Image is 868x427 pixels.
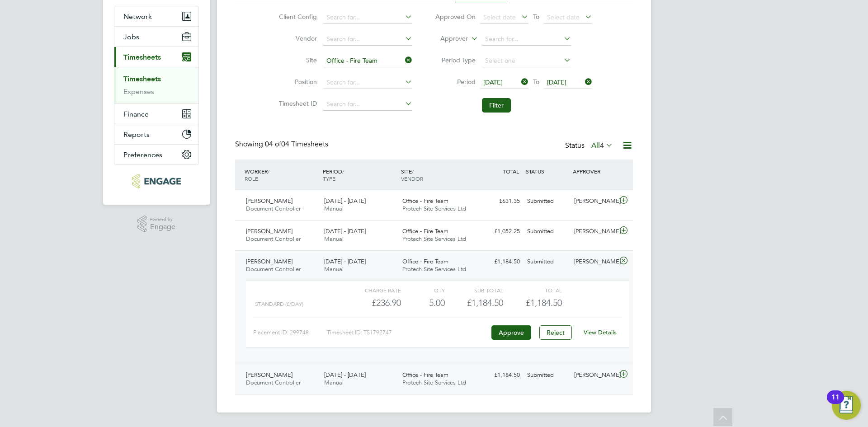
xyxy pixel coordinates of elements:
[123,130,150,139] span: Reports
[114,6,198,26] button: Network
[591,141,613,150] label: All
[246,371,292,379] span: [PERSON_NAME]
[246,227,292,235] span: [PERSON_NAME]
[323,11,412,24] input: Search for...
[547,78,566,86] span: [DATE]
[324,205,344,212] span: Manual
[435,13,476,21] label: Approved On
[276,99,317,108] label: Timesheet ID
[323,55,412,67] input: Search for...
[343,296,401,310] div: £236.90
[832,391,861,420] button: Open Resource Center, 11 new notifications
[483,78,503,86] span: [DATE]
[265,140,281,149] span: 04 of
[412,168,414,175] span: /
[246,265,301,273] span: Document Controller
[321,163,399,187] div: PERIOD
[323,76,412,89] input: Search for...
[476,368,524,383] div: £1,184.50
[324,227,366,235] span: [DATE] - [DATE]
[114,67,198,103] div: Timesheets
[600,141,604,150] span: 4
[503,168,519,175] span: TOTAL
[483,13,516,21] span: Select date
[150,216,175,223] span: Powered by
[123,87,154,96] a: Expenses
[399,163,477,187] div: SITE
[539,325,572,340] button: Reject
[132,174,180,188] img: protechltd-logo-retina.png
[571,194,618,209] div: [PERSON_NAME]
[476,194,524,209] div: £631.35
[246,205,301,212] span: Document Controller
[265,140,328,149] span: 04 Timesheets
[402,258,448,265] span: Office - Fire Team
[246,258,292,265] span: [PERSON_NAME]
[435,78,476,86] label: Period
[435,56,476,64] label: Period Type
[255,301,303,307] span: STandard (£/day)
[324,235,344,243] span: Manual
[114,47,198,67] button: Timesheets
[491,325,531,340] button: Approve
[327,325,489,340] div: Timesheet ID: TS1792747
[402,371,448,379] span: Office - Fire Team
[482,33,571,46] input: Search for...
[402,197,448,205] span: Office - Fire Team
[253,325,327,340] div: Placement ID: 299748
[547,13,580,21] span: Select date
[524,254,571,269] div: Submitted
[123,53,161,61] span: Timesheets
[150,223,175,231] span: Engage
[482,98,511,113] button: Filter
[324,265,344,273] span: Manual
[571,224,618,239] div: [PERSON_NAME]
[323,33,412,46] input: Search for...
[235,140,330,149] div: Showing
[246,379,301,386] span: Document Controller
[530,11,542,23] span: To
[123,150,162,159] span: Preferences
[445,285,503,296] div: Sub Total
[123,33,139,41] span: Jobs
[524,224,571,239] div: Submitted
[123,110,149,118] span: Finance
[401,175,423,182] span: VENDOR
[476,254,524,269] div: £1,184.50
[526,297,562,308] span: £1,184.50
[427,34,468,43] label: Approver
[831,397,840,409] div: 11
[276,13,317,21] label: Client Config
[324,258,366,265] span: [DATE] - [DATE]
[268,168,269,175] span: /
[123,12,152,21] span: Network
[114,174,199,188] a: Go to home page
[571,254,618,269] div: [PERSON_NAME]
[524,163,571,179] div: STATUS
[402,265,466,273] span: Protech Site Services Ltd
[402,235,466,243] span: Protech Site Services Ltd
[445,296,503,310] div: £1,184.50
[565,140,615,152] div: Status
[246,235,301,243] span: Document Controller
[137,216,176,233] a: Powered byEngage
[401,296,445,310] div: 5.00
[571,368,618,383] div: [PERSON_NAME]
[482,55,571,67] input: Select one
[342,168,344,175] span: /
[324,371,366,379] span: [DATE] - [DATE]
[524,194,571,209] div: Submitted
[476,224,524,239] div: £1,052.25
[402,205,466,212] span: Protech Site Services Ltd
[503,285,561,296] div: Total
[323,98,412,111] input: Search for...
[343,285,401,296] div: Charge rate
[402,379,466,386] span: Protech Site Services Ltd
[584,328,617,336] a: View Details
[324,379,344,386] span: Manual
[401,285,445,296] div: QTY
[114,124,198,144] button: Reports
[245,175,258,182] span: ROLE
[323,175,335,182] span: TYPE
[114,104,198,124] button: Finance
